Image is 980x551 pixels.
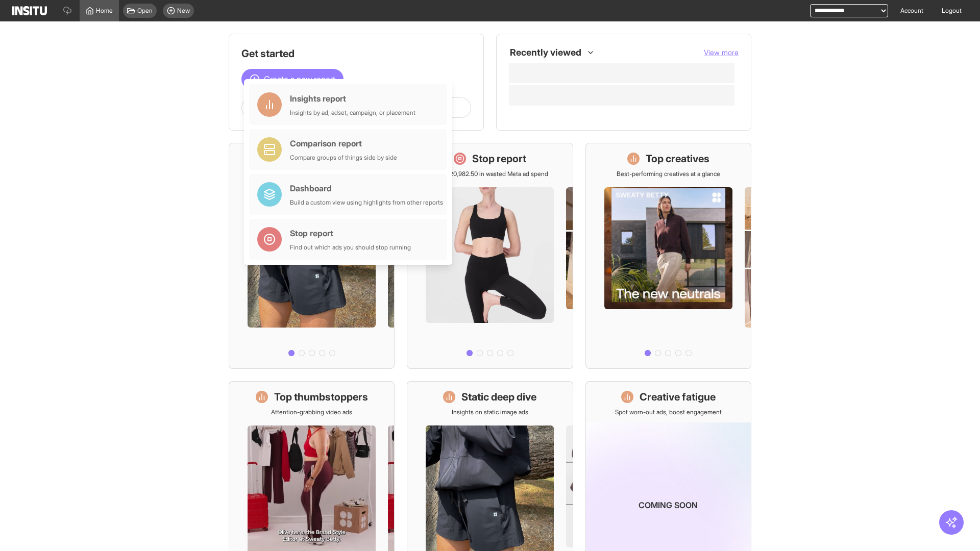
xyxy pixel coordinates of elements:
[704,47,739,58] button: View more
[452,408,528,416] p: Insights on static image ads
[241,69,344,89] button: Create a new report
[264,73,335,85] span: Create a new report
[585,143,751,369] a: Top creativesBest-performing creatives at a glance
[290,243,411,252] div: Find out which ads you should stop running
[290,137,397,149] div: Comparison report
[177,7,190,15] span: New
[617,170,720,178] p: Best-performing creatives at a glance
[290,92,415,105] div: Insights report
[241,46,471,61] h1: Get started
[407,143,573,369] a: Stop reportSave £20,982.50 in wasted Meta ad spend
[461,390,536,404] h1: Static deep dive
[646,152,709,166] h1: Top creatives
[290,182,443,194] div: Dashboard
[274,390,368,404] h1: Top thumbstoppers
[290,227,411,239] div: Stop report
[137,7,153,15] span: Open
[704,48,739,57] span: View more
[290,198,443,207] div: Build a custom view using highlights from other reports
[12,6,47,15] img: Logo
[290,154,397,162] div: Compare groups of things side by side
[472,152,526,166] h1: Stop report
[96,7,113,15] span: Home
[290,109,415,117] div: Insights by ad, adset, campaign, or placement
[431,170,548,178] p: Save £20,982.50 in wasted Meta ad spend
[271,408,352,416] p: Attention-grabbing video ads
[229,143,395,369] a: What's live nowSee all active ads instantly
